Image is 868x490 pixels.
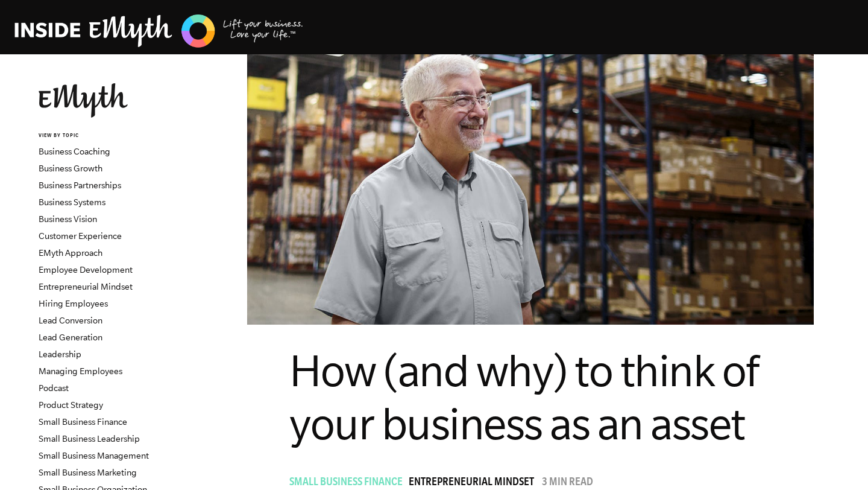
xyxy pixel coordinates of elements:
a: Business Vision [39,214,97,224]
a: Small Business Management [39,451,149,460]
a: Leadership [39,349,81,359]
a: Small Business Leadership [39,434,140,444]
p: 3 min read [542,477,593,489]
a: Business Growth [39,164,102,173]
span: How (and why) to think of your business as an asset [289,346,758,448]
a: EMyth Approach [39,248,102,258]
a: Lead Generation [39,332,102,342]
a: Small Business Marketing [39,468,137,477]
a: Entrepreneurial Mindset [409,477,540,489]
a: Customer Experience [39,231,122,241]
img: EMyth [39,83,128,118]
img: EMyth Business Coaching [14,13,304,49]
a: Small Business Finance [289,477,409,489]
a: Podcast [39,383,69,393]
a: Business Coaching [39,147,110,156]
h6: VIEW BY TOPIC [39,132,184,140]
a: Hiring Employees [39,299,108,308]
span: Small Business Finance [289,477,403,489]
span: Entrepreneurial Mindset [409,477,534,489]
a: Managing Employees [39,366,122,376]
a: Small Business Finance [39,417,127,427]
a: Employee Development [39,265,133,275]
a: Product Strategy [39,400,103,410]
a: Lead Conversion [39,316,102,325]
a: Business Systems [39,197,105,207]
a: Business Partnerships [39,180,121,190]
a: Entrepreneurial Mindset [39,282,133,291]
